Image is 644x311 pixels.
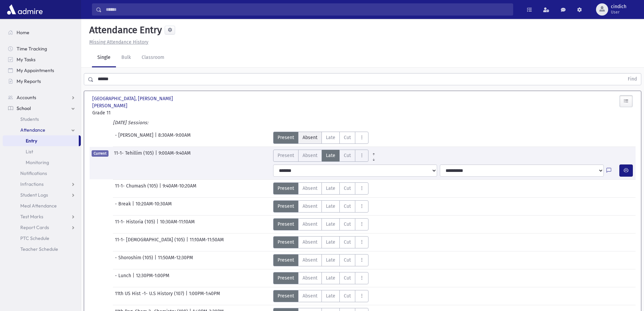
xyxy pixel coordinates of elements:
[186,290,189,302] span: |
[3,168,81,179] a: Notifications
[163,182,196,195] span: 9:40AM-10:20AM
[113,120,148,126] i: [DATE] Sessions:
[326,185,335,192] span: Late
[344,221,351,228] span: Cut
[278,239,294,246] span: Present
[20,214,43,220] span: Test Marks
[158,132,191,144] span: 8:30AM-9:00AM
[3,27,81,38] a: Home
[344,274,351,282] span: Cut
[5,3,44,16] img: AdmirePro
[87,39,148,45] a: Missing Attendance History
[303,274,317,282] span: Absent
[20,235,49,241] span: PTC Schedule
[20,181,44,187] span: Infractions
[87,24,162,36] h5: Attendance Entry
[3,54,81,65] a: My Tasks
[116,48,136,67] a: Bulk
[136,48,170,67] a: Classroom
[273,150,379,162] div: AttTypes
[89,39,148,45] u: Missing Attendance History
[326,292,335,299] span: Late
[115,272,133,284] span: - Lunch
[344,203,351,210] span: Cut
[115,218,157,230] span: 11-1- Historia (105)
[326,203,335,210] span: Late
[154,254,158,266] span: |
[303,134,317,141] span: Absent
[273,218,368,230] div: AttTypes
[344,152,351,159] span: Cut
[92,48,116,67] a: Single
[278,152,294,159] span: Present
[303,221,317,228] span: Absent
[344,134,351,141] span: Cut
[3,233,81,244] a: PTC Schedule
[273,132,368,144] div: AttTypes
[115,200,132,213] span: - Break
[155,150,159,162] span: |
[303,292,317,299] span: Absent
[17,67,54,73] span: My Appointments
[190,236,224,248] span: 11:10AM-11:50AM
[115,182,159,195] span: 11-1- Chumash (105)
[326,239,335,246] span: Late
[303,152,317,159] span: Absent
[3,222,81,233] a: Report Cards
[273,200,368,213] div: AttTypes
[115,132,155,144] span: - [PERSON_NAME]
[273,182,368,195] div: AttTypes
[20,203,57,209] span: Meal Attendance
[326,274,335,282] span: Late
[624,73,641,85] button: Find
[303,257,317,264] span: Absent
[3,146,81,157] a: List
[17,29,29,36] span: Home
[278,185,294,192] span: Present
[3,114,81,125] a: Students
[133,272,136,284] span: |
[3,92,81,103] a: Accounts
[20,224,49,230] span: Report Cards
[17,94,36,101] span: Accounts
[3,125,81,135] a: Attendance
[278,274,294,282] span: Present
[278,292,294,299] span: Present
[115,254,154,266] span: - Shoroshim (105)
[344,239,351,246] span: Cut
[278,257,294,264] span: Present
[159,150,191,162] span: 9:00AM-9:40AM
[102,3,513,16] input: Search
[273,236,368,248] div: AttTypes
[17,46,47,52] span: Time Tracking
[92,95,177,109] span: [GEOGRAPHIC_DATA], [PERSON_NAME] [PERSON_NAME]
[3,157,81,168] a: Monitoring
[3,179,81,190] a: Infractions
[611,9,626,15] span: User
[3,135,79,146] a: Entry
[3,200,81,211] a: Meal Attendance
[17,105,31,111] span: School
[20,170,47,176] span: Notifications
[158,254,193,266] span: 11:50AM-12:30PM
[3,103,81,114] a: School
[189,290,220,302] span: 1:00PM-1:40PM
[273,290,368,302] div: AttTypes
[155,132,158,144] span: |
[278,134,294,141] span: Present
[3,65,81,76] a: My Appointments
[26,159,49,165] span: Monitoring
[303,203,317,210] span: Absent
[115,236,186,248] span: 11-1- [DEMOGRAPHIC_DATA] (105)
[303,185,317,192] span: Absent
[326,152,335,159] span: Late
[20,127,45,133] span: Attendance
[3,43,81,54] a: Time Tracking
[303,239,317,246] span: Absent
[92,150,109,157] span: Current
[273,254,368,266] div: AttTypes
[344,292,351,299] span: Cut
[3,211,81,222] a: Test Marks
[20,192,48,198] span: Student Logs
[20,116,39,122] span: Students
